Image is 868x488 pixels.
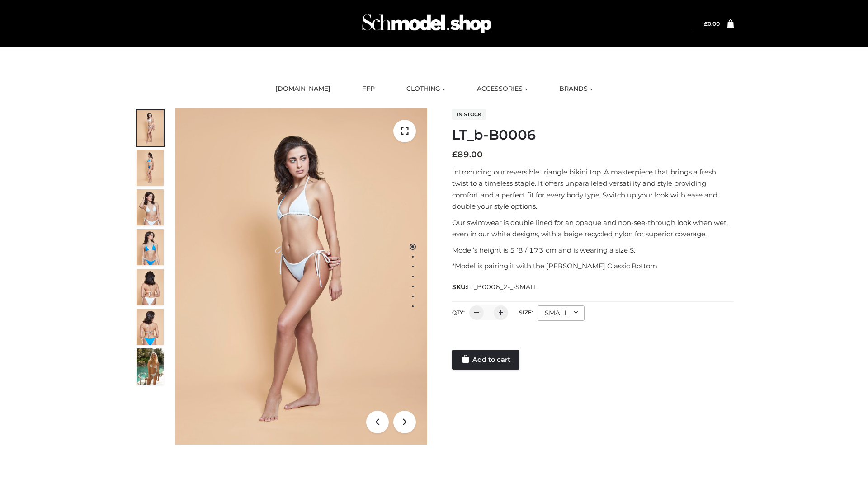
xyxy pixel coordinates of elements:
[137,348,164,385] img: Arieltop_CloudNine_AzureSky2.jpg
[538,305,585,321] div: SMALL
[470,79,534,99] a: ACCESSORIES
[137,309,164,345] img: ArielClassicBikiniTop_CloudNine_AzureSky_OW114ECO_8-scaled.jpg
[452,282,538,292] span: SKU:
[175,108,427,445] img: ArielClassicBikiniTop_CloudNine_AzureSky_OW114ECO_1
[355,79,382,99] a: FFP
[137,150,164,186] img: ArielClassicBikiniTop_CloudNine_AzureSky_OW114ECO_2-scaled.jpg
[452,260,734,272] p: *Model is pairing it with the [PERSON_NAME] Classic Bottom
[452,166,734,212] p: Introducing our reversible triangle bikini top. A masterpiece that brings a fresh twist to a time...
[704,20,720,27] a: £0.00
[704,20,720,27] bdi: 0.00
[452,127,734,143] h1: LT_b-B0006
[467,283,538,291] span: LT_B0006_2-_-SMALL
[400,79,452,99] a: CLOTHING
[452,150,458,160] span: £
[452,150,483,160] bdi: 89.00
[137,189,164,225] img: ArielClassicBikiniTop_CloudNine_AzureSky_OW114ECO_3-scaled.jpg
[452,217,734,240] p: Our swimwear is double lined for an opaque and non-see-through look when wet, even in our white d...
[519,309,533,316] label: Size:
[137,269,164,305] img: ArielClassicBikiniTop_CloudNine_AzureSky_OW114ECO_7-scaled.jpg
[452,350,519,370] a: Add to cart
[452,309,465,316] label: QTY:
[137,229,164,265] img: ArielClassicBikiniTop_CloudNine_AzureSky_OW114ECO_4-scaled.jpg
[452,244,734,256] p: Model’s height is 5 ‘8 / 173 cm and is wearing a size S.
[552,79,599,99] a: BRANDS
[269,79,337,99] a: [DOMAIN_NAME]
[359,6,495,42] img: Schmodel Admin 964
[452,109,486,120] span: In stock
[704,20,708,27] span: £
[137,110,164,146] img: ArielClassicBikiniTop_CloudNine_AzureSky_OW114ECO_1-scaled.jpg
